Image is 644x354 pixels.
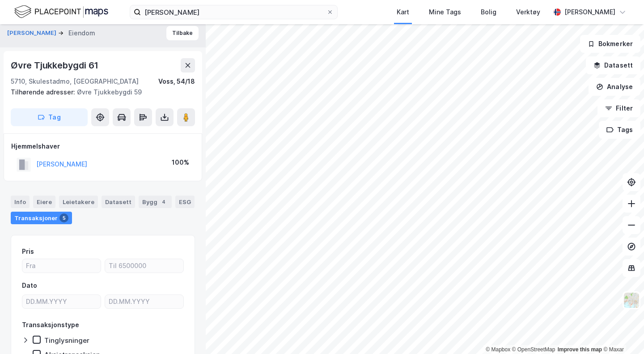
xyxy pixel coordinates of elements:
a: OpenStreetMap [512,346,555,353]
div: Transaksjoner [11,212,72,224]
div: Bygg [139,196,172,208]
div: Voss, 54/18 [158,76,195,87]
input: Til 6500000 [105,259,183,273]
span: Tilhørende adresser: [11,88,77,96]
a: Mapbox [486,346,510,353]
button: Tags [599,121,640,139]
button: Tag [11,108,88,126]
div: Dato [22,280,37,291]
div: Verktøy [516,7,540,17]
div: Kart [397,7,409,17]
div: Info [11,196,30,208]
div: Mine Tags [429,7,461,17]
div: 5710, Skulestadmo, [GEOGRAPHIC_DATA] [11,76,139,87]
div: Datasett [102,196,135,208]
div: Pris [22,246,34,257]
div: 5 [59,213,68,222]
div: Leietakere [59,196,98,208]
div: ESG [175,196,195,208]
input: Søk på adresse, matrikkel, gårdeiere, leietakere eller personer [141,5,326,19]
input: DD.MM.YYYY [22,295,101,308]
div: Bolig [481,7,496,17]
a: Improve this map [558,346,602,353]
div: Eiendom [68,28,95,38]
div: 4 [159,197,168,206]
button: Filter [597,99,640,117]
button: Analyse [589,78,640,96]
div: Tinglysninger [44,336,89,345]
button: Tilbake [166,26,199,40]
div: Transaksjonstype [22,320,79,330]
div: Hjemmelshaver [11,141,195,152]
button: Bokmerker [580,35,640,53]
input: DD.MM.YYYY [105,295,183,308]
iframe: Chat Widget [599,311,644,354]
div: Kontrollprogram for chat [599,311,644,354]
div: Øvre Tjukkebygdi 61 [11,58,100,73]
input: Fra [22,259,101,273]
div: 100% [172,157,189,168]
button: [PERSON_NAME] [7,29,58,38]
button: Datasett [586,56,640,74]
div: Eiere [33,196,55,208]
div: Øvre Tjukkebygdi 59 [11,87,188,98]
div: [PERSON_NAME] [564,7,615,17]
img: Z [623,292,640,309]
img: logo.f888ab2527a4732fd821a326f86c7f29.svg [14,4,108,20]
